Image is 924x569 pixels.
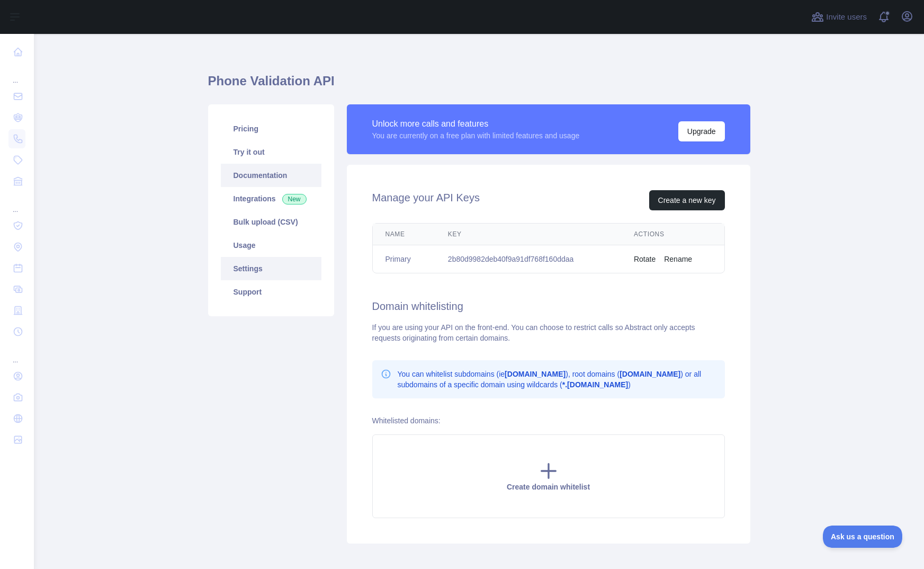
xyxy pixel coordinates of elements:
h2: Manage your API Keys [372,190,480,210]
h2: Domain whitelisting [372,299,725,314]
b: [DOMAIN_NAME] [505,370,566,378]
th: Name [373,224,435,245]
th: Key [435,224,621,245]
a: Bulk upload (CSV) [221,210,321,234]
button: Create a new key [649,190,725,210]
a: Documentation [221,164,321,187]
a: Pricing [221,117,321,140]
div: If you are using your API on the front-end. You can choose to restrict calls so Abstract only acc... [372,322,725,343]
b: *.[DOMAIN_NAME] [562,380,628,389]
button: Rotate [634,254,656,264]
p: You can whitelist subdomains (ie ), root domains ( ) or all subdomains of a specific domain using... [398,369,716,390]
label: Whitelisted domains: [372,416,441,425]
button: Upgrade [678,121,725,141]
div: ... [8,193,25,214]
a: Settings [221,257,321,280]
span: New [282,194,307,205]
b: [DOMAIN_NAME] [620,370,680,378]
td: Primary [373,245,435,273]
td: 2b80d9982deb40f9a91df768f160ddaa [435,245,621,273]
div: Unlock more calls and features [372,118,580,130]
div: You are currently on a free plan with limited features and usage [372,130,580,141]
button: Rename [664,254,692,264]
div: ... [8,64,25,85]
iframe: Toggle Customer Support [823,526,903,548]
th: Actions [621,224,724,245]
a: Usage [221,234,321,257]
span: Create domain whitelist [507,483,590,491]
a: Try it out [221,140,321,164]
span: Invite users [826,11,867,23]
div: ... [8,343,25,364]
a: Integrations New [221,187,321,210]
h1: Phone Validation API [208,73,750,98]
a: Support [221,280,321,304]
button: Invite users [809,8,869,25]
